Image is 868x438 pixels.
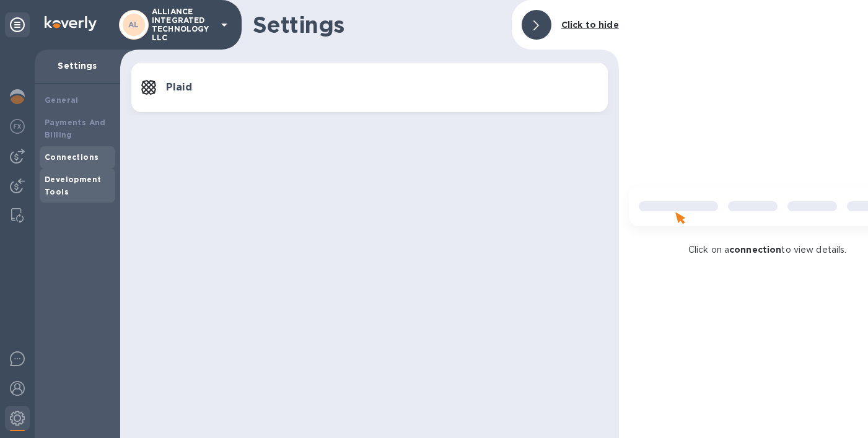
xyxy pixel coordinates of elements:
[166,82,598,94] h3: Plaid
[729,245,781,255] b: connection
[5,12,30,37] div: Unpin categories
[10,119,25,134] img: Foreign exchange
[45,95,79,105] b: General
[688,243,847,256] p: Click on a to view details.
[253,12,502,38] h1: Settings
[45,118,106,139] b: Payments And Billing
[45,59,110,72] p: Settings
[45,16,97,31] img: Logo
[45,175,101,196] b: Development Tools
[152,7,214,42] p: ALLIANCE INTEGRATED TECHNOLOGY LLC
[128,20,139,29] b: AL
[131,63,608,112] button: Plaid
[45,152,99,162] b: Connections
[561,20,619,30] b: Click to hide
